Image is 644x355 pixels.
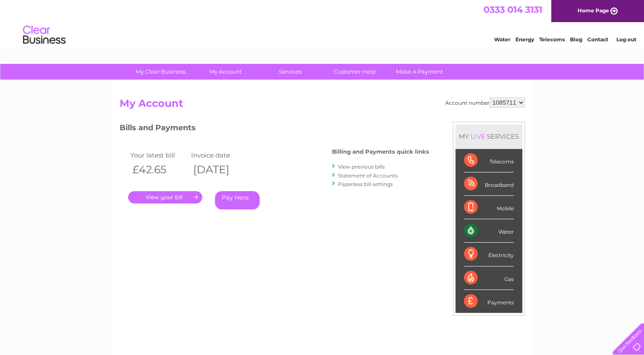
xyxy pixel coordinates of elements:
a: Paperless bill settings [338,181,393,187]
a: Customer Help [320,64,390,80]
th: £42.65 [128,161,189,178]
th: [DATE] [189,161,250,178]
div: Electricity [464,243,514,266]
img: logo.png [23,22,66,48]
a: Pay Here [215,191,260,209]
a: Blog [570,36,582,43]
a: Log out [616,36,636,43]
a: Contact [587,36,608,43]
div: Mobile [464,196,514,219]
a: Energy [515,36,534,43]
div: Broadband [464,172,514,196]
a: My Clear Business [126,64,196,80]
div: Account number [445,97,525,108]
div: Gas [464,266,514,290]
td: Invoice date [189,149,250,161]
a: . [128,191,202,203]
a: My Account [190,64,260,80]
a: Services [255,64,325,80]
h2: My Account [120,97,525,114]
div: Water [464,219,514,243]
td: Your latest bill [128,149,189,161]
a: View previous bills [338,163,385,170]
div: Clear Business is a trading name of Verastar Limited (registered in [GEOGRAPHIC_DATA] No. 3667643... [121,5,524,41]
h3: Bills and Payments [120,122,429,137]
h4: Billing and Payments quick links [332,149,429,155]
a: Statement of Accounts [338,172,398,179]
div: MY SERVICES [455,124,522,149]
div: LIVE [469,132,487,140]
a: 0333 014 3131 [484,4,542,15]
div: Telecoms [464,149,514,172]
div: Payments [464,290,514,313]
a: Water [494,36,510,43]
a: Make A Payment [384,64,455,80]
a: Telecoms [539,36,565,43]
